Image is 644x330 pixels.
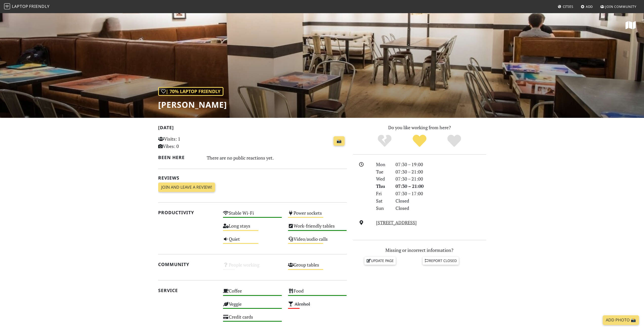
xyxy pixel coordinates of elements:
[158,183,215,192] a: Join and leave a review!
[603,315,639,325] a: Add Photo 📸
[158,125,347,132] h2: [DATE]
[353,247,486,254] p: Missing or incorrect information?
[392,205,489,212] div: Closed
[353,124,486,131] p: Do you like working from here?
[158,262,217,267] h2: Community
[376,219,417,226] a: [STREET_ADDRESS]
[364,257,396,265] a: Update page
[4,2,50,11] a: LaptopFriendly LaptopFriendly
[220,313,285,326] div: Credit cards
[373,205,392,212] div: Sun
[373,197,392,205] div: Sat
[220,222,285,235] div: Long stays
[12,4,28,9] span: Laptop
[392,168,489,175] div: 07:30 – 21:00
[437,134,472,148] div: Definitely!
[392,197,489,205] div: Closed
[220,261,285,274] div: People working
[373,183,392,190] div: Thu
[207,154,347,162] div: There are no public reactions yet.
[285,209,350,222] div: Power sockets
[220,300,285,313] div: Veggie
[556,2,575,11] a: Cities
[586,4,593,9] span: Add
[579,2,595,11] a: Add
[285,235,350,248] div: Video/audio calls
[373,190,392,197] div: Fri
[392,161,489,168] div: 07:30 – 19:00
[158,100,227,109] h1: [PERSON_NAME]
[158,288,217,293] h2: Service
[598,2,638,11] a: Join Community
[220,235,285,248] div: Quiet
[158,135,217,150] p: Visits: 1 Vibes: 0
[423,257,459,265] a: Report closed
[285,261,350,274] div: Group tables
[158,87,223,96] div: | 70% Laptop Friendly
[373,161,392,168] div: Mon
[220,287,285,300] div: Coffee
[392,175,489,183] div: 07:30 – 21:00
[373,175,392,183] div: Wed
[285,222,350,235] div: Work-friendly tables
[158,155,201,160] h2: Been here
[29,4,49,9] span: Friendly
[373,168,392,175] div: Tue
[295,301,310,307] s: Alcohol
[285,287,350,300] div: Food
[367,134,402,148] div: No
[4,3,10,9] img: LaptopFriendly
[392,183,489,190] div: 07:30 – 21:00
[158,175,347,181] h2: Reviews
[392,190,489,197] div: 07:30 – 17:00
[605,4,636,9] span: Join Community
[220,209,285,222] div: Stable Wi-Fi
[563,4,573,9] span: Cities
[402,134,437,148] div: Yes
[334,136,345,146] a: 📸
[158,210,217,215] h2: Productivity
